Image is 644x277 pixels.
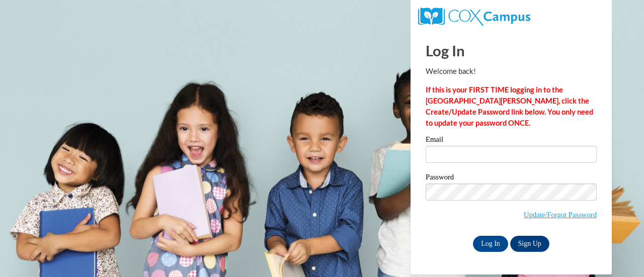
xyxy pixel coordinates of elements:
img: COX Campus [418,8,530,26]
a: Sign Up [510,236,549,252]
h1: Log In [426,40,597,61]
label: Password [426,173,597,183]
a: Update/Forgot Password [524,211,597,219]
p: Welcome back! [426,66,597,77]
label: Email [426,136,597,146]
strong: If this is your FIRST TIME logging in to the [GEOGRAPHIC_DATA][PERSON_NAME], click the Create/Upd... [426,85,593,127]
a: COX Campus [418,12,530,20]
input: Log In [473,236,508,252]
